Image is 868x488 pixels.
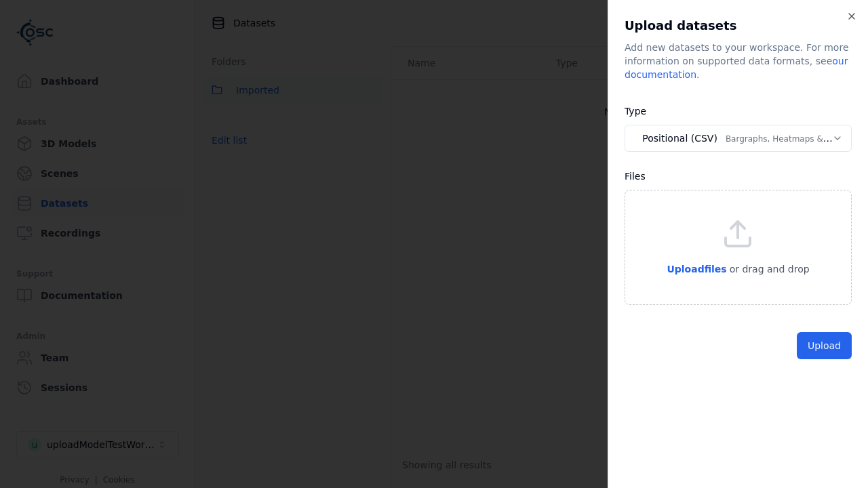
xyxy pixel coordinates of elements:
label: Type [625,106,646,117]
div: Add new datasets to your workspace. For more information on supported data formats, see . [625,41,852,81]
label: Files [625,171,646,182]
button: Upload [797,332,852,359]
h2: Upload datasets [625,16,852,35]
p: or drag and drop [727,261,810,277]
span: Upload files [667,264,726,274]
